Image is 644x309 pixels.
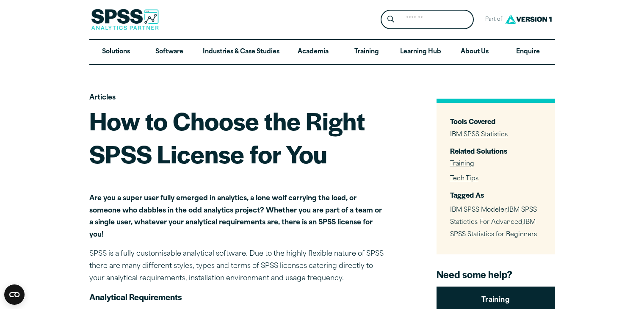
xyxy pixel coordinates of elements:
[286,40,340,64] a: Academia
[4,284,25,305] button: Open CMP widget
[89,104,386,170] h1: How to Choose the Right SPSS License for You
[89,291,182,303] strong: Analytical Requirements
[450,132,508,138] a: IBM SPSS Statistics
[503,11,554,27] img: Version1 Logo
[450,146,542,156] h3: Related Solutions
[450,116,542,126] h3: Tools Covered
[437,268,555,281] h4: Need some help?
[89,92,386,104] p: Articles
[89,248,386,284] p: SPSS is a fully customisable analytical software. Due to the highly flexible nature of SPSS there...
[89,195,382,238] strong: Are you a super user fully emerged in analytics, a lone wolf carrying the load, or someone who da...
[381,10,474,30] form: Site Header Search Form
[393,40,448,64] a: Learning Hub
[450,161,474,167] a: Training
[143,40,196,64] a: Software
[196,40,286,64] a: Industries & Case Studies
[450,219,537,238] span: IBM SPSS Statistics for Beginners
[501,40,555,64] a: Enquire
[481,14,503,26] span: Part of
[450,176,478,182] a: Tech Tips
[383,12,398,28] button: Search magnifying glass icon
[450,190,542,200] h3: Tagged As
[89,40,143,64] a: Solutions
[89,40,555,64] nav: Desktop version of site main menu
[450,207,537,226] span: IBM SPSS Statictics For Advanced
[91,9,159,30] img: SPSS Analytics Partner
[387,16,394,23] svg: Search magnifying glass icon
[340,40,393,64] a: Training
[450,207,537,238] span: , ,
[448,40,501,64] a: About Us
[450,207,506,213] span: IBM SPSS Modeler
